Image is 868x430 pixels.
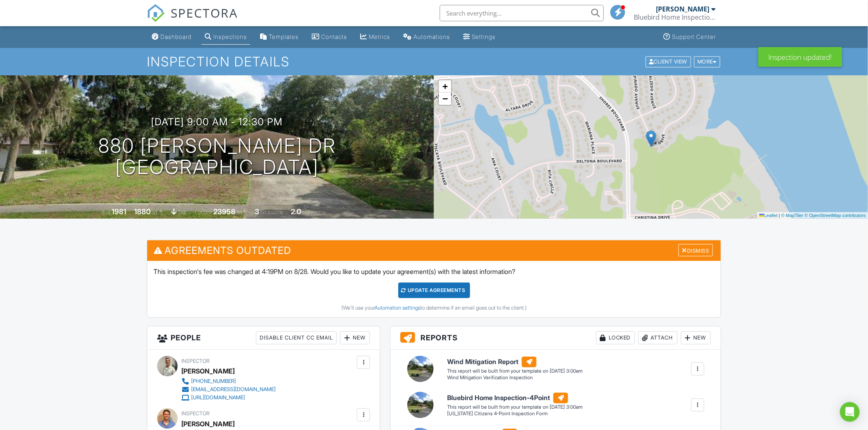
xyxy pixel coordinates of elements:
div: [PERSON_NAME] [656,5,710,13]
a: Metrics [357,29,393,45]
h6: Bluebird Home Inspection-4Point [447,393,582,403]
h6: Wind Mitigation Report [447,357,582,367]
div: Update Agreements [398,283,470,298]
div: More [694,56,721,67]
a: [PHONE_NUMBER] [181,377,276,385]
div: Dashboard [160,33,192,40]
span: Lot Size [195,209,212,215]
a: Client View [645,58,693,64]
a: Zoom in [439,80,451,93]
div: [PERSON_NAME] [181,365,235,377]
div: [PHONE_NUMBER] [191,378,236,385]
a: [EMAIL_ADDRESS][DOMAIN_NAME] [181,385,276,394]
img: Marker [646,130,656,147]
div: 1981 [112,207,127,216]
div: Locked [596,331,635,344]
span: Inspector [181,358,210,364]
div: Support Center [672,33,716,40]
span: Inspector [181,410,210,416]
div: Client View [646,56,691,67]
div: 1880 [135,207,151,216]
a: Automations (Basic) [400,29,453,45]
span: bathrooms [303,209,326,215]
input: Search everything... [440,5,604,21]
a: © OpenStreetMap contributors [805,213,866,218]
h3: Reports [391,326,721,350]
a: Templates [257,29,302,45]
span: − [443,93,448,104]
div: [PERSON_NAME] [181,418,235,430]
div: Open Intercom Messenger [840,402,860,422]
h3: [DATE] 9:00 am - 12:30 pm [151,116,283,127]
span: slab [178,209,187,215]
a: Leaflet [759,213,778,218]
div: [URL][DOMAIN_NAME] [191,394,245,401]
div: 23958 [214,207,236,216]
div: Wind Mitigation Verification Inspection [447,374,582,381]
div: Disable Client CC Email [256,331,337,344]
div: Bluebird Home Inspections, LLC [634,13,716,21]
div: [US_STATE] Citizens 4-Point Inspection Form [447,410,582,417]
div: Contacts [321,33,347,40]
div: [EMAIL_ADDRESS][DOMAIN_NAME] [191,386,276,393]
div: This report will be built from your template on [DATE] 3:00am [447,404,582,410]
a: © MapTiler [781,213,804,218]
span: Built [102,209,111,215]
a: SPECTORA [147,11,238,28]
div: Templates [269,33,299,40]
a: Automation settings [375,305,420,311]
div: Automations [413,33,450,40]
a: [URL][DOMAIN_NAME] [181,394,276,402]
div: New [681,331,711,344]
div: Metrics [369,33,390,40]
div: Settings [472,33,496,40]
span: sq. ft. [152,209,164,215]
a: Contacts [308,29,350,45]
div: Inspections [213,33,247,40]
div: New [340,331,370,344]
div: (We'll use your to determine if an email goes out to the client.) [153,305,715,311]
h1: Inspection Details [147,54,721,69]
div: Inspection updated! [758,47,842,67]
div: This inspection's fee was changed at 4:19PM on 8/28. Would you like to update your agreement(s) w... [147,261,721,317]
a: Dashboard [148,29,195,45]
a: Settings [460,29,499,45]
h1: 880 [PERSON_NAME] Dr [GEOGRAPHIC_DATA] [98,135,336,179]
a: Zoom out [439,93,451,105]
div: Attach [638,331,678,344]
a: Support Center [660,29,720,45]
div: Dismiss [678,244,713,257]
span: | [779,213,780,218]
span: SPECTORA [171,4,238,21]
div: 3 [255,207,260,216]
a: Inspections [201,29,250,45]
span: sq.ft. [237,209,247,215]
span: + [443,81,448,91]
h3: Agreements Outdated [147,240,721,260]
h3: People [147,326,380,350]
div: This report will be built from your template on [DATE] 3:00am [447,368,582,374]
div: 2.0 [291,207,302,216]
span: bedrooms [261,209,283,215]
img: The Best Home Inspection Software - Spectora [147,4,165,22]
